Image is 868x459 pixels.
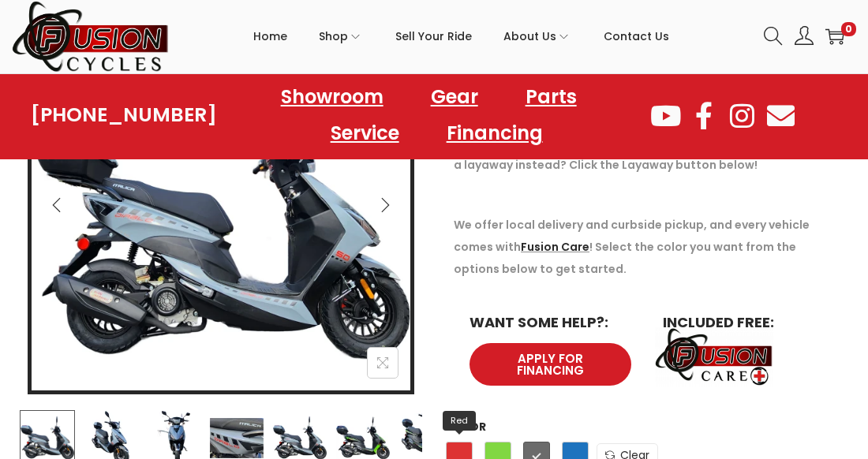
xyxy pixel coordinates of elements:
a: [PHONE_NUMBER] [31,104,217,126]
p: We offer local delivery and curbside pickup, and every vehicle comes with ! Select the color you ... [454,214,840,280]
span: Home [253,17,287,56]
a: 0 [825,27,844,46]
button: Previous [39,188,74,222]
h6: WANT SOME HELP?: [470,315,631,330]
span: Sell Your Ride [395,17,472,56]
a: Home [253,1,287,72]
a: Sell Your Ride [395,1,472,72]
nav: Primary navigation [170,1,752,72]
button: Next [368,188,402,222]
img: NEW ITALICA DIABLO 50 [32,19,410,397]
a: Parts [510,79,593,115]
span: Contact Us [604,17,669,56]
nav: Menu [217,79,649,151]
a: Gear [415,79,494,115]
span: About Us [503,17,556,56]
a: Fusion Care [521,239,589,255]
a: Showroom [265,79,399,115]
span: APPLY FOR FINANCING [488,353,612,376]
h6: INCLUDED FREE: [663,315,825,330]
a: About Us [503,1,572,72]
span: Shop [319,17,348,56]
span: Red [443,411,476,431]
a: APPLY FOR FINANCING [470,343,631,386]
a: Service [315,115,415,151]
a: Financing [431,115,559,151]
a: Contact Us [604,1,669,72]
a: Shop [319,1,364,72]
